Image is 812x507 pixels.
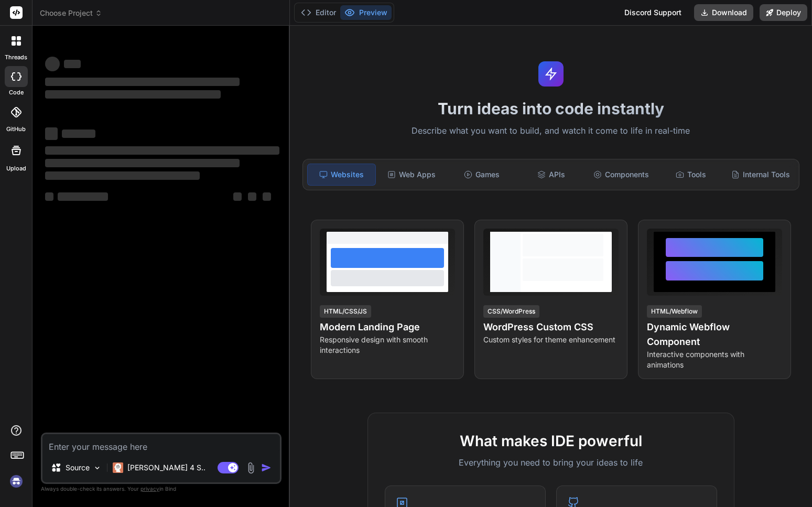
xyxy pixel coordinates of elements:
p: Custom styles for theme enhancement [483,335,619,345]
div: Internal Tools [727,164,795,186]
img: Claude 4 Sonnet [113,462,123,473]
img: icon [261,462,272,473]
div: HTML/Webflow [647,305,702,318]
span: ‌ [45,57,60,71]
span: ‌ [62,130,95,138]
p: Everything you need to bring your ideas to life [385,456,717,469]
span: ‌ [45,90,221,99]
div: APIs [517,164,585,186]
div: Components [587,164,655,186]
p: Always double-check its answers. Your in Bind [41,484,282,494]
div: Discord Support [618,4,688,21]
button: Preview [340,5,392,20]
div: HTML/CSS/JS [320,305,371,318]
h4: Modern Landing Page [320,320,455,335]
label: threads [5,53,27,62]
h4: WordPress Custom CSS [483,320,619,335]
span: privacy [140,486,159,492]
div: Games [448,164,515,186]
button: Deploy [760,4,807,21]
span: ‌ [45,192,53,201]
div: Websites [307,164,376,186]
p: [PERSON_NAME] 4 S.. [127,462,205,473]
label: Upload [6,164,26,173]
p: Describe what you want to build, and watch it come to life in real-time [296,124,806,138]
span: ‌ [45,159,240,167]
button: Editor [297,5,340,20]
span: ‌ [248,192,256,201]
span: ‌ [45,127,58,140]
img: Pick Models [93,463,102,472]
button: Download [694,4,753,21]
div: Web Apps [378,164,446,186]
span: ‌ [45,171,200,180]
span: ‌ [233,192,242,201]
p: Source [66,462,90,473]
img: signin [7,472,25,490]
span: ‌ [64,60,81,68]
span: ‌ [45,146,279,155]
div: Tools [657,164,725,186]
span: Choose Project [40,8,102,18]
span: ‌ [58,192,108,201]
label: GitHub [6,125,26,134]
img: attachment [245,462,257,474]
p: Responsive design with smooth interactions [320,335,455,355]
span: ‌ [263,192,271,201]
span: ‌ [45,78,240,86]
div: CSS/WordPress [483,305,539,318]
p: Interactive components with animations [647,349,782,370]
h2: What makes IDE powerful [385,430,717,452]
label: code [9,88,24,97]
h1: Turn ideas into code instantly [296,99,806,118]
h4: Dynamic Webflow Component [647,320,782,349]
